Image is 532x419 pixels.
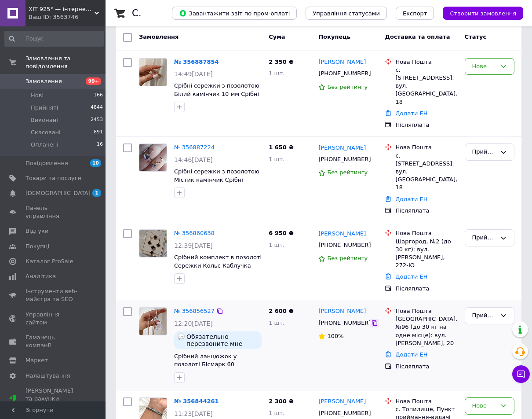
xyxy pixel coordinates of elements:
span: 12:20[DATE] [174,320,213,327]
span: 1 шт. [269,410,284,416]
div: Нова Пошта [395,58,457,66]
div: Нова Пошта [395,143,457,151]
div: Нова Пошта [395,307,457,315]
div: Прийнято [472,311,496,320]
a: № 356887854 [174,59,219,65]
span: Прийняті [31,104,58,112]
div: Післяплата [395,285,457,293]
span: Інструменти веб-майстра та SEO [26,287,81,303]
img: Фото товару [139,144,167,171]
div: Післяплата [395,121,457,129]
a: Фото товару [139,143,167,172]
span: 166 [94,92,103,99]
a: [PERSON_NAME] [318,58,366,66]
span: 12:39[DATE] [174,242,213,249]
span: 6 950 ₴ [269,230,293,236]
span: 14:46[DATE] [174,156,213,163]
span: 891 [94,129,103,136]
span: 2 300 ₴ [269,398,293,404]
div: [PHONE_NUMBER] [317,154,371,165]
span: 1 [92,189,101,197]
a: [PERSON_NAME] [318,307,366,316]
span: Управління сайтом [26,311,81,327]
span: Замовлення та повідомлення [26,55,106,70]
div: Нова Пошта [395,397,457,405]
span: Панель управління [26,204,81,220]
a: [PERSON_NAME] [318,144,366,152]
h1: Список замовлень [132,8,221,18]
a: Фото товару [139,229,167,257]
span: [PERSON_NAME] та рахунки [26,387,81,411]
button: Завантажити звіт по пром-оплаті [172,7,297,20]
span: 1 шт. [269,156,284,162]
button: Експорт [396,7,434,20]
span: Замовлення [139,33,179,40]
a: Додати ЕН [395,196,427,202]
span: Товари та послуги [26,174,81,182]
span: ХІТ 925° — інтернет-магазин ювелірних прикрас зі срібла [29,5,95,13]
span: Маркет [26,357,48,364]
a: № 356844261 [174,398,219,404]
span: Повідомлення [26,159,68,167]
span: 4844 [91,104,103,112]
div: Післяплата [395,363,457,371]
span: Налаштування [26,372,70,380]
a: № 356860638 [174,230,215,236]
a: Додати ЕН [395,110,427,117]
div: Нове [472,62,496,71]
a: Срібні сережки з позолотою Білий камінчик 10 мм Срібні сережки з французьким замком [174,82,259,114]
span: Створити замовлення [450,10,516,17]
div: [GEOGRAPHIC_DATA], №96 (до 30 кг на одне місце): вул. [PERSON_NAME], 20 [395,315,457,347]
span: Гаманець компанії [26,334,81,349]
span: 14:49[DATE] [174,70,213,77]
a: Фото товару [139,307,167,335]
div: с. [STREET_ADDRESS]: вул. [GEOGRAPHIC_DATA], 18 [395,66,457,106]
a: [PERSON_NAME] [318,397,366,406]
div: Шаргород, №2 (до 30 кг): вул. [PERSON_NAME], 272-Ю [395,238,457,270]
span: 100% [327,333,343,339]
div: [PHONE_NUMBER] [317,317,371,329]
a: № 356887224 [174,144,215,151]
div: [PHONE_NUMBER] [317,68,371,79]
span: 2 600 ₴ [269,308,293,314]
button: Управління статусами [306,7,387,20]
span: Обязательно перезвоните мне пожалуйста [186,333,258,347]
a: Срібні сережки з позолотою Містик камінчик Срібні сережки французький замок [174,168,259,199]
a: Додати ЕН [395,273,427,280]
span: Скасовані [31,129,61,136]
span: 16 [97,141,103,149]
div: Ваш ID: 3563746 [29,13,106,21]
img: Фото товару [139,59,167,86]
div: Післяплата [395,207,457,215]
a: Срібний комплект в позолоті Сережки Кольє Каблучка [PERSON_NAME] Онікс [174,254,262,277]
span: Відгуки [26,227,48,235]
span: 2453 [91,116,103,124]
img: Фото товару [139,230,167,257]
span: Покупець [318,33,350,40]
div: [PHONE_NUMBER] [317,239,371,251]
span: 2 350 ₴ [269,59,293,65]
a: [PERSON_NAME] [318,230,366,238]
span: 1 шт. [269,242,284,248]
span: 10 [90,159,101,167]
button: Чат з покупцем [512,365,530,383]
span: 1 шт. [269,70,284,77]
span: Аналітика [26,272,56,280]
a: Фото товару [139,58,167,86]
span: Каталог ProSale [26,257,73,265]
span: Завантажити звіт по пром-оплаті [179,9,290,17]
input: Пошук [4,31,104,47]
div: с. [STREET_ADDRESS]: вул. [GEOGRAPHIC_DATA], 18 [395,152,457,192]
a: Срібний ланцюжок у позолоті Бісмарк 60 [174,353,237,368]
span: [DEMOGRAPHIC_DATA] [26,189,91,197]
span: Управління статусами [313,10,380,17]
span: 1 650 ₴ [269,144,293,151]
span: Без рейтингу [327,169,368,176]
div: [PHONE_NUMBER] [317,408,371,419]
span: Нові [31,92,44,99]
a: № 356856527 [174,308,215,314]
a: Створити замовлення [434,10,523,16]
